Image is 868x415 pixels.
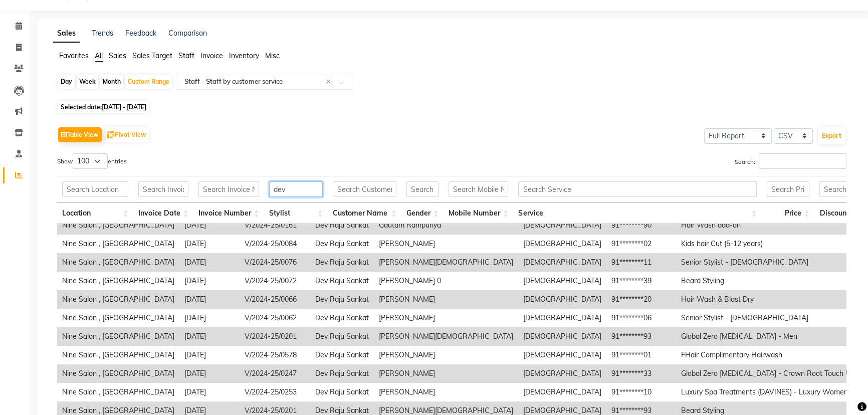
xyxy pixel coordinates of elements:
th: Service: activate to sort column ascending [513,202,761,224]
button: Table View [58,127,102,142]
td: Dev Raju Sankat [310,346,374,364]
span: Favorites [59,51,89,60]
input: Search Invoice Number [198,181,259,197]
td: [PERSON_NAME] [374,383,518,401]
span: Sales Target [132,51,172,60]
td: [DATE] [179,272,240,290]
img: pivot.png [107,131,115,139]
td: [PERSON_NAME][DEMOGRAPHIC_DATA] [374,327,518,346]
td: V/2024-25/0084 [240,235,310,253]
th: Mobile Number: activate to sort column ascending [444,202,513,224]
th: Discount: activate to sort column ascending [814,202,862,224]
td: [PERSON_NAME] [374,364,518,383]
td: Dev Raju Sankat [310,290,374,309]
td: [DATE] [179,235,240,253]
td: [DEMOGRAPHIC_DATA] [518,216,606,235]
td: [DATE] [179,327,240,346]
td: Dev Raju Sankat [310,235,374,253]
td: V/2024-25/0247 [240,364,310,383]
input: Search: [759,153,846,169]
td: V/2024-25/0062 [240,309,310,327]
td: [PERSON_NAME][DEMOGRAPHIC_DATA] [374,253,518,272]
th: Customer Name: activate to sort column ascending [328,202,401,224]
td: Dev Raju Sankat [310,272,374,290]
td: Nine Salon , [GEOGRAPHIC_DATA] [57,364,179,383]
td: Nine Salon , [GEOGRAPHIC_DATA] [57,290,179,309]
input: Search Customer Name [333,181,396,197]
input: Search Mobile Number [449,181,508,197]
td: V/2024-25/0201 [240,327,310,346]
td: [DATE] [179,383,240,401]
td: Nine Salon , [GEOGRAPHIC_DATA] [57,216,179,235]
div: Day [58,75,75,89]
td: [DATE] [179,309,240,327]
th: Invoice Date: activate to sort column ascending [133,202,193,224]
button: Pivot View [105,127,149,142]
span: Sales [109,51,126,60]
td: Dev Raju Sankat [310,364,374,383]
span: Misc [265,51,280,60]
td: Nine Salon , [GEOGRAPHIC_DATA] [57,309,179,327]
td: [DATE] [179,346,240,364]
td: V/2024-25/0066 [240,290,310,309]
input: Search Invoice Date [138,181,188,197]
input: Search Location [62,181,128,197]
td: Gautam Rampuriya [374,216,518,235]
th: Stylist: activate to sort column ascending [264,202,328,224]
td: Dev Raju Sankat [310,327,374,346]
th: Invoice Number: activate to sort column ascending [193,202,264,224]
td: V/2024-25/0076 [240,253,310,272]
td: [DATE] [179,364,240,383]
td: [DATE] [179,290,240,309]
th: Location: activate to sort column ascending [57,202,133,224]
td: Nine Salon , [GEOGRAPHIC_DATA] [57,346,179,364]
span: [DATE] - [DATE] [102,103,146,111]
td: Dev Raju Sankat [310,253,374,272]
td: [PERSON_NAME] [374,290,518,309]
div: Month [100,75,123,89]
span: Inventory [229,51,259,60]
input: Search Stylist [269,181,323,197]
span: Invoice [200,51,223,60]
td: [DEMOGRAPHIC_DATA] [518,253,606,272]
td: Dev Raju Sankat [310,216,374,235]
input: Search Gender [406,181,439,197]
td: V/2024-25/0072 [240,272,310,290]
td: [DEMOGRAPHIC_DATA] [518,364,606,383]
td: [DEMOGRAPHIC_DATA] [518,346,606,364]
span: Staff [178,51,194,60]
td: Nine Salon , [GEOGRAPHIC_DATA] [57,235,179,253]
td: Nine Salon , [GEOGRAPHIC_DATA] [57,272,179,290]
input: Search Service [518,181,756,197]
select: Showentries [73,153,108,169]
button: Export [818,127,845,144]
a: Sales [53,25,80,43]
td: Nine Salon , [GEOGRAPHIC_DATA] [57,253,179,272]
td: [DATE] [179,253,240,272]
td: [DEMOGRAPHIC_DATA] [518,235,606,253]
span: Clear all [326,77,334,87]
td: Dev Raju Sankat [310,383,374,401]
td: Nine Salon , [GEOGRAPHIC_DATA] [57,327,179,346]
td: [PERSON_NAME] [374,235,518,253]
span: All [95,51,103,60]
th: Price: activate to sort column ascending [762,202,815,224]
input: Search Price [767,181,810,197]
td: [DATE] [179,216,240,235]
td: [DEMOGRAPHIC_DATA] [518,309,606,327]
div: Week [77,75,98,89]
th: Gender: activate to sort column ascending [401,202,444,224]
span: Selected date: [58,101,149,113]
td: [DEMOGRAPHIC_DATA] [518,327,606,346]
td: V/2024-25/0161 [240,216,310,235]
td: Dev Raju Sankat [310,309,374,327]
td: [PERSON_NAME] [374,309,518,327]
a: Trends [92,29,113,38]
input: Search Discount [819,181,857,197]
label: Show entries [57,153,127,169]
td: Nine Salon , [GEOGRAPHIC_DATA] [57,383,179,401]
label: Search: [735,153,846,169]
a: Comparison [168,29,207,38]
td: V/2024-25/0578 [240,346,310,364]
td: V/2024-25/0253 [240,383,310,401]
